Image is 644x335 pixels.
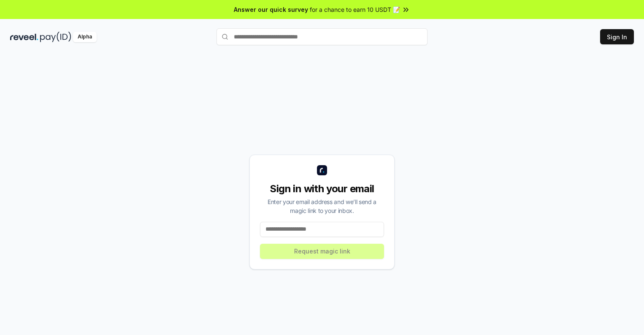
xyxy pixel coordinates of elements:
[600,29,634,44] button: Sign In
[234,5,308,14] span: Answer our quick survey
[40,32,71,42] img: pay_id
[10,32,38,42] img: reveel_dark
[73,32,97,42] div: Alpha
[260,182,384,196] div: Sign in with your email
[317,165,327,175] img: logo_small
[310,5,400,14] span: for a chance to earn 10 USDT 📝
[260,197,384,215] div: Enter your email address and we’ll send a magic link to your inbox.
